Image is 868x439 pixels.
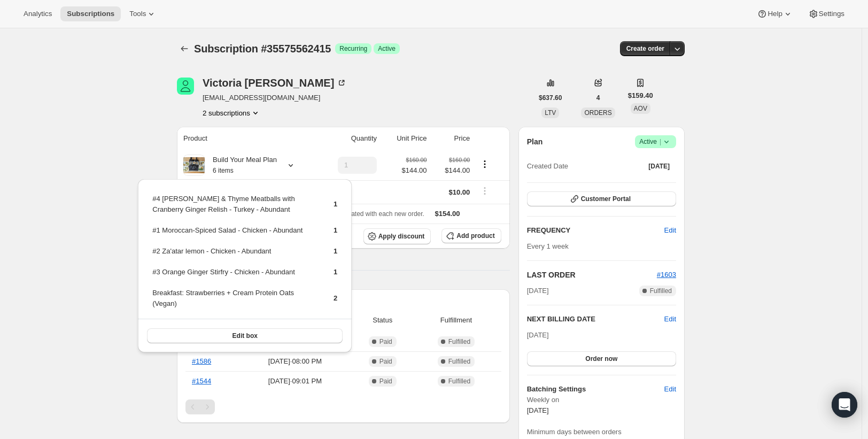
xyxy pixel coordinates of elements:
[205,155,277,176] div: Build Your Meal Plan
[448,188,470,196] span: $10.00
[626,44,664,53] span: Create order
[185,399,501,414] nav: Pagination
[354,315,411,326] span: Status
[657,271,676,279] a: #1603
[658,222,683,239] button: Edit
[539,94,562,102] span: $637.60
[628,90,653,101] span: $159.40
[545,109,556,117] span: LTV
[152,266,315,286] td: #3 Orange Ginger Stirfry - Chicken - Abundant
[334,200,337,208] span: 1
[819,10,844,18] span: Settings
[620,41,671,56] button: Create order
[456,232,494,240] span: Add product
[448,377,470,386] span: Fulfilled
[334,268,337,276] span: 1
[380,127,430,150] th: Unit Price
[590,90,607,105] button: 4
[363,228,431,244] button: Apply discount
[177,127,318,150] th: Product
[527,406,549,414] span: [DATE]
[832,392,857,418] div: Open Intercom Messenger
[660,137,661,146] span: |
[334,247,337,255] span: 1
[378,232,425,241] span: Apply discount
[406,157,427,163] small: $160.00
[24,10,52,18] span: Analytics
[435,210,460,218] span: $154.00
[527,384,664,395] h6: Batching Settings
[203,107,261,118] button: Product actions
[527,242,569,250] span: Every 1 week
[527,351,676,366] button: Order now
[650,287,672,295] span: Fulfilled
[232,332,258,340] span: Edit box
[430,127,474,150] th: Price
[441,228,501,243] button: Add product
[648,162,670,171] span: [DATE]
[17,6,58,21] button: Analytics
[527,225,664,236] h2: FREQUENCY
[379,337,392,346] span: Paid
[664,384,676,395] span: Edit
[527,427,676,437] span: Minimum days between orders
[379,357,392,366] span: Paid
[664,225,676,236] span: Edit
[527,314,664,325] h2: NEXT BILLING DATE
[634,105,647,112] span: AOV
[448,357,470,366] span: Fulfilled
[152,193,315,224] td: #4 [PERSON_NAME] & Thyme Meatballs with Cranberry Ginger Relish - Turkey - Abundant
[203,93,347,103] span: [EMAIL_ADDRESS][DOMAIN_NAME]
[194,43,331,55] span: Subscription #35575562415
[802,6,851,21] button: Settings
[192,377,211,385] a: #1544
[527,269,657,280] h2: LAST ORDER
[67,10,114,18] span: Subscriptions
[584,109,611,117] span: ORDERS
[177,78,194,95] span: Victoria Romo-LeTourneau
[213,167,234,174] small: 6 items
[177,41,192,56] button: Subscriptions
[402,165,427,176] span: $144.00
[527,286,549,296] span: [DATE]
[527,395,676,405] span: Weekly on
[642,159,676,174] button: [DATE]
[60,6,121,21] button: Subscriptions
[334,294,337,302] span: 2
[639,136,672,147] span: Active
[243,356,348,367] span: [DATE] · 08:00 PM
[379,377,392,386] span: Paid
[203,78,347,88] div: Victoria [PERSON_NAME]
[658,381,683,398] button: Edit
[243,376,348,387] span: [DATE] · 09:01 PM
[657,269,676,280] button: #1603
[476,185,493,197] button: Shipping actions
[152,287,315,318] td: Breakfast: Strawberries + Cream Protein Oats (Vegan)
[129,10,146,18] span: Tools
[585,355,617,363] span: Order now
[768,10,782,18] span: Help
[527,191,676,206] button: Customer Portal
[527,136,543,147] h2: Plan
[750,6,799,21] button: Help
[152,245,315,265] td: #2 Za'atar lemon - Chicken - Abundant
[596,94,600,102] span: 4
[581,195,631,203] span: Customer Portal
[449,157,470,163] small: $160.00
[476,158,493,170] button: Product actions
[147,328,343,343] button: Edit box
[433,165,470,176] span: $144.00
[192,357,211,365] a: #1586
[318,127,380,150] th: Quantity
[664,314,676,325] button: Edit
[527,331,549,339] span: [DATE]
[417,315,494,326] span: Fulfillment
[527,161,568,172] span: Created Date
[378,44,396,53] span: Active
[123,6,163,21] button: Tools
[448,337,470,346] span: Fulfilled
[339,44,367,53] span: Recurring
[152,225,315,244] td: #1 Moroccan-Spiced Salad - Chicken - Abundant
